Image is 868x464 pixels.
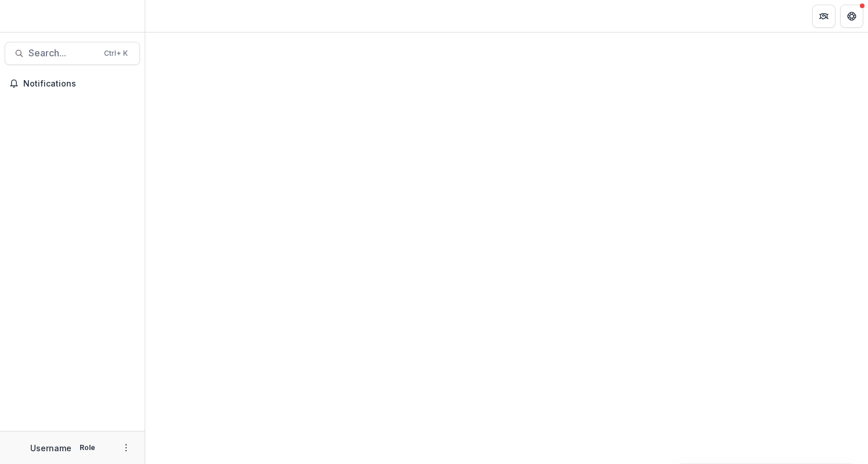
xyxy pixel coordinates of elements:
button: Partners [812,5,835,28]
button: More [119,441,133,455]
button: Search... [5,42,140,65]
p: Username [30,442,71,454]
button: Notifications [5,74,140,93]
button: Get Help [840,5,863,28]
div: Ctrl + K [102,47,130,60]
p: Role [76,443,99,453]
span: Search... [28,48,97,59]
span: Notifications [23,79,135,89]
